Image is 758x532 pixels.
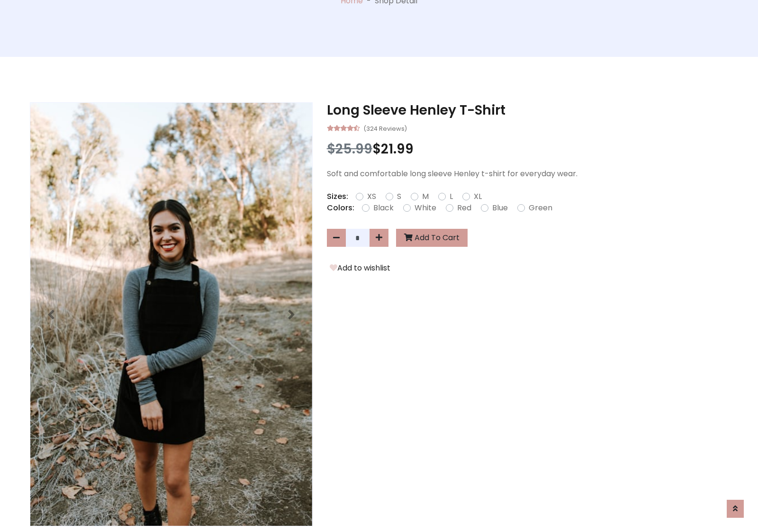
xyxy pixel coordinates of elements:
label: Blue [492,202,508,214]
p: Sizes: [327,191,348,202]
button: Add to wishlist [327,262,393,274]
span: 21.99 [381,140,414,158]
label: Black [373,202,394,214]
label: M [422,191,429,202]
img: Image [30,103,312,526]
h3: $ [327,141,728,157]
p: Colors: [327,202,354,214]
label: S [397,191,401,202]
label: XL [474,191,482,202]
p: Soft and comfortable long sleeve Henley t-shirt for everyday wear. [327,168,728,180]
label: White [415,202,436,214]
h3: Long Sleeve Henley T-Shirt [327,102,728,118]
span: $25.99 [327,140,372,158]
label: L [450,191,453,202]
label: Green [529,202,552,214]
small: (324 Reviews) [363,122,407,134]
label: Red [457,202,471,214]
label: XS [367,191,376,202]
button: Add To Cart [396,229,468,247]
